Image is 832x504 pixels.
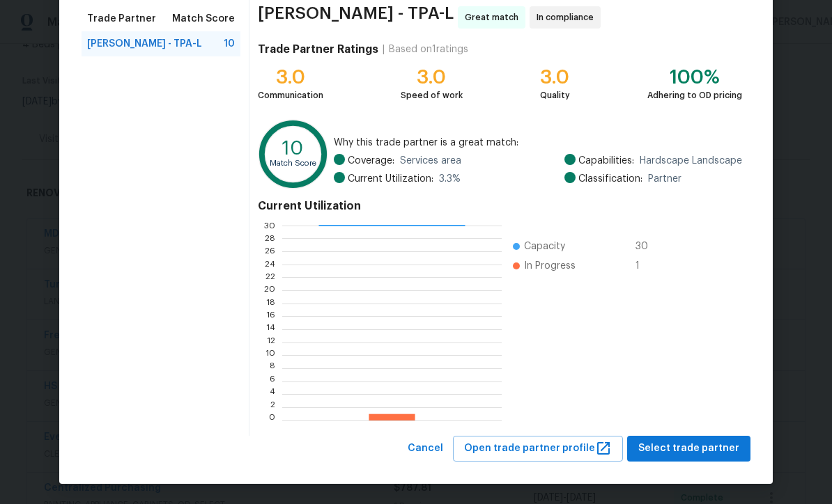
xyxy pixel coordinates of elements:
[172,12,235,26] span: Match Score
[524,259,576,273] span: In Progress
[270,403,275,411] text: 2
[266,312,275,320] text: 16
[265,247,275,255] text: 26
[258,88,323,102] div: Communication
[270,364,275,372] text: 8
[270,377,275,386] text: 6
[627,436,750,462] button: Select trade partner
[258,199,742,213] h4: Current Utilization
[266,325,275,333] text: 14
[264,286,275,294] text: 20
[270,159,316,167] text: Match Score
[640,154,742,168] span: Hardscape Landscape
[540,70,570,84] div: 3.0
[635,259,658,273] span: 1
[638,440,739,457] span: Select trade partner
[87,37,202,51] span: [PERSON_NAME] - TPA-L
[348,154,394,168] span: Coverage:
[224,37,235,51] span: 10
[408,440,443,457] span: Cancel
[258,6,454,29] span: [PERSON_NAME] - TPA-L
[578,172,642,186] span: Classification:
[389,42,468,56] div: Based on 1 ratings
[647,88,742,102] div: Adhering to OD pricing
[647,70,742,84] div: 100%
[266,299,275,308] text: 18
[524,239,565,253] span: Capacity
[453,436,623,462] button: Open trade partner profile
[265,234,275,242] text: 28
[265,273,275,281] text: 22
[540,88,570,102] div: Quality
[401,70,463,84] div: 3.0
[635,239,658,253] span: 30
[258,70,323,84] div: 3.0
[465,10,524,24] span: Great match
[348,172,433,186] span: Current Utilization:
[334,136,742,150] span: Why this trade partner is a great match:
[439,172,461,186] span: 3.3 %
[537,10,599,24] span: In compliance
[265,351,275,359] text: 10
[258,42,378,56] h4: Trade Partner Ratings
[400,154,461,168] span: Services area
[282,139,304,158] text: 10
[265,260,275,269] text: 24
[270,390,275,398] text: 4
[267,338,275,347] text: 12
[269,416,275,425] text: 0
[464,440,612,457] span: Open trade partner profile
[378,42,389,56] div: |
[402,436,449,462] button: Cancel
[264,221,275,230] text: 30
[578,154,634,168] span: Capabilities:
[648,172,681,186] span: Partner
[401,88,463,102] div: Speed of work
[87,12,156,26] span: Trade Partner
